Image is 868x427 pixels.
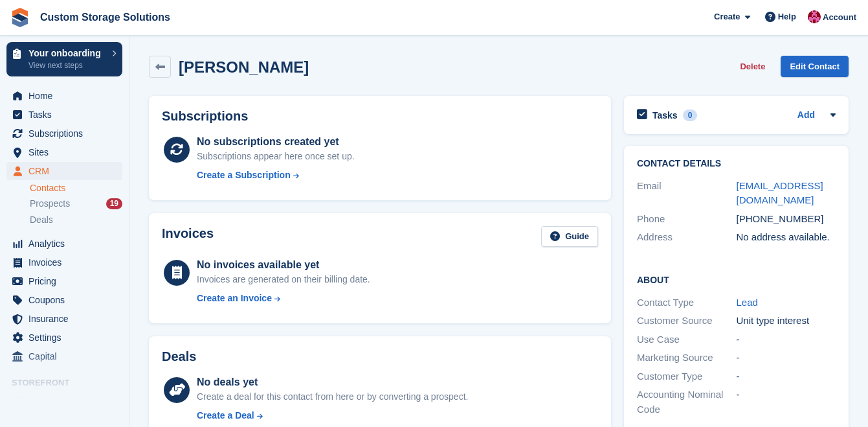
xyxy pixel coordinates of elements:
[737,351,836,365] div: -
[28,87,106,105] span: Home
[28,393,106,411] span: Online Store
[6,162,122,180] a: menu
[28,310,106,328] span: Insurance
[808,10,821,23] img: Jack Alexander
[778,10,796,23] span: Help
[28,124,106,143] span: Subscriptions
[637,369,737,384] div: Customer Type
[28,162,106,180] span: CRM
[781,56,849,77] a: Edit Contact
[106,198,122,209] div: 19
[30,182,122,194] a: Contacts
[28,291,106,309] span: Coupons
[637,159,836,169] h2: Contact Details
[737,230,836,245] div: No address available.
[637,314,737,329] div: Customer Source
[714,10,740,23] span: Create
[162,109,598,124] h2: Subscriptions
[197,409,468,422] a: Create a Deal
[737,297,758,308] a: Lead
[35,6,175,28] a: Custom Storage Solutions
[197,375,468,390] div: No deals yet
[197,292,370,305] a: Create an Invoice
[6,143,122,161] a: menu
[197,168,291,182] div: Create a Subscription
[683,110,698,121] div: 0
[197,390,468,404] div: Create a deal for this contact from here or by converting a prospect.
[737,314,836,329] div: Unit type interest
[162,349,196,364] h2: Deals
[30,213,122,227] a: Deals
[737,332,836,347] div: -
[735,56,770,77] button: Delete
[179,58,309,76] h2: [PERSON_NAME]
[737,387,836,417] div: -
[10,8,30,27] img: stora-icon-8386f47178a22dfd0bd8f6a31ec36ba5ce8667c1dd55bd0f319d3a0aa187defe.svg
[737,212,836,227] div: [PHONE_NUMBER]
[28,49,106,58] p: Your onboarding
[197,292,272,305] div: Create an Invoice
[28,235,106,253] span: Analytics
[823,11,856,24] span: Account
[637,179,737,208] div: Email
[28,143,106,161] span: Sites
[197,273,370,286] div: Invoices are generated on their billing date.
[30,197,122,211] a: Prospects 19
[197,257,370,273] div: No invoices available yet
[541,226,598,248] a: Guide
[652,110,678,121] h2: Tasks
[737,180,823,206] a: [EMAIL_ADDRESS][DOMAIN_NAME]
[637,295,737,310] div: Contact Type
[107,394,122,410] a: Preview store
[6,291,122,309] a: menu
[637,332,737,347] div: Use Case
[28,106,106,124] span: Tasks
[6,272,122,290] a: menu
[28,329,106,347] span: Settings
[6,347,122,365] a: menu
[6,106,122,124] a: menu
[30,198,70,210] span: Prospects
[637,387,737,417] div: Accounting Nominal Code
[6,329,122,347] a: menu
[6,310,122,328] a: menu
[737,369,836,384] div: -
[6,235,122,253] a: menu
[6,253,122,271] a: menu
[30,214,53,226] span: Deals
[797,108,815,123] a: Add
[12,376,129,389] span: Storefront
[28,60,106,71] p: View next steps
[197,134,355,150] div: No subscriptions created yet
[197,409,254,422] div: Create a Deal
[28,347,106,365] span: Capital
[637,351,737,365] div: Marketing Source
[197,168,355,182] a: Create a Subscription
[637,212,737,227] div: Phone
[28,272,106,290] span: Pricing
[637,230,737,245] div: Address
[6,42,122,76] a: Your onboarding View next steps
[6,124,122,143] a: menu
[162,226,214,248] h2: Invoices
[637,273,836,286] h2: About
[6,393,122,411] a: menu
[6,87,122,105] a: menu
[28,253,106,271] span: Invoices
[197,150,355,163] div: Subscriptions appear here once set up.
